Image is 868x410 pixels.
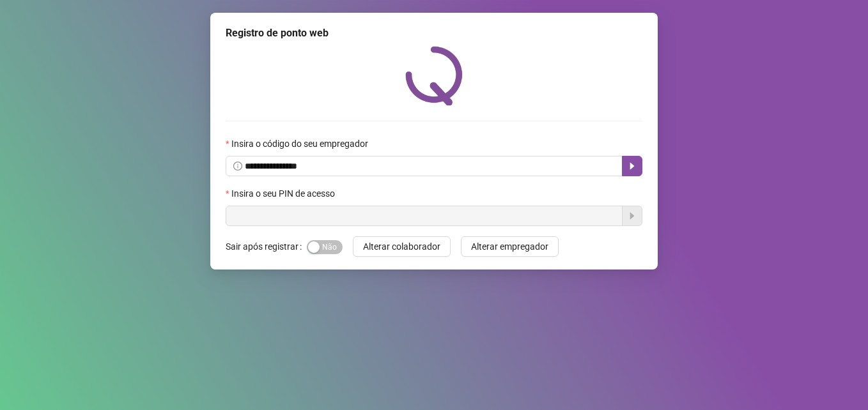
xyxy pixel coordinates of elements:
span: Alterar empregador [471,239,548,254]
span: info-circle [233,162,242,171]
div: Registro de ponto web [226,26,642,41]
img: QRPoint [405,46,463,105]
span: caret-right [627,161,637,171]
label: Insira o código do seu empregador [226,137,376,151]
span: Alterar colaborador [363,239,440,254]
label: Sair após registrar [226,236,307,257]
button: Alterar empregador [461,236,559,257]
label: Insira o seu PIN de acesso [226,186,343,201]
button: Alterar colaborador [353,236,451,257]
